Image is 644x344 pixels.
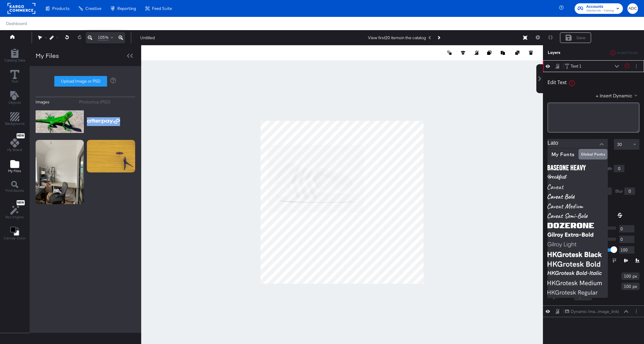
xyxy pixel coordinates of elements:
button: ADC [627,3,638,14]
img: BaseOne Heavy [547,163,608,172]
div: Invalid Fields [617,51,639,55]
div: Edit Text [547,79,567,85]
span: Creative [85,6,101,11]
button: NewRec Engine [2,199,27,221]
button: + Insert Dynamic [596,92,639,99]
div: Photoshop (PSD) [79,99,110,105]
span: Objects [8,100,21,105]
a: Dashboard [6,21,27,26]
div: Dynamic Ima...image_link) [571,309,619,314]
img: HKGrotesk Regular [547,288,608,298]
button: Find Assets [2,179,28,195]
svg: Copy image [487,51,491,55]
span: Background [5,121,24,126]
span: Reporting [117,6,136,11]
button: Close [597,140,606,149]
span: 30 [617,142,622,147]
span: Rec Engine [5,215,24,219]
img: Caveat Medium [547,201,608,211]
button: Layer Options [633,63,639,69]
button: My Fonts [549,149,577,159]
span: My Files [8,169,21,173]
div: Text 1 [571,63,582,69]
span: Accounts [586,4,614,10]
button: AccountsStitcherAds - Training [575,3,623,14]
span: Products [52,6,69,11]
button: Next Product [434,32,443,43]
img: Caveat [547,182,608,192]
button: Copy image [487,50,493,56]
label: Blur [615,188,623,194]
img: HKGrotesk Medium [547,279,608,288]
button: Paste image [501,50,507,56]
span: StitcherAds - Training [586,8,614,13]
div: Layers [548,50,609,55]
span: Text [11,79,18,84]
span: 105% [98,35,109,40]
button: Add Files [5,158,25,175]
button: Add Text [5,90,25,107]
svg: Paste image [501,51,505,55]
img: DozerOne [547,221,608,230]
img: Gilroy Light [547,240,608,250]
button: Text 1 [565,63,582,69]
div: Images [36,99,49,105]
span: My Brand [7,147,22,152]
img: Caveat Semi-Bold [547,211,608,221]
span: Canvas Color [4,236,26,241]
span: New [17,201,25,205]
img: Gilroy Extra-Bold [547,230,608,240]
span: New [17,134,25,138]
button: Add Rectangle [2,111,28,128]
span: My Fonts [551,150,575,159]
button: Text [7,68,23,86]
button: Add Rectangle [1,47,29,65]
img: HKGrotesk Bold [547,259,608,269]
img: Caveat Bold [547,192,608,201]
img: HKGrotesk Bold-Italic [547,269,608,279]
button: Images [36,99,75,105]
span: ADC [630,5,636,12]
img: HKGrotesk Semi-Bold [547,298,608,308]
div: View first 20 items in the catalog [368,35,426,41]
span: Feed Suite [152,6,172,11]
button: NewMy Brand [4,132,26,154]
span: Find Assets [5,188,24,193]
img: Breakfast [547,172,608,182]
span: Catalog Data [4,58,25,63]
button: Layer Options [633,308,639,314]
div: My Files [36,51,59,60]
button: Dynamic Ima...image_link) [565,308,619,315]
img: HKGrotesk Black [547,250,608,259]
button: Photoshop (PSD) [79,99,135,105]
